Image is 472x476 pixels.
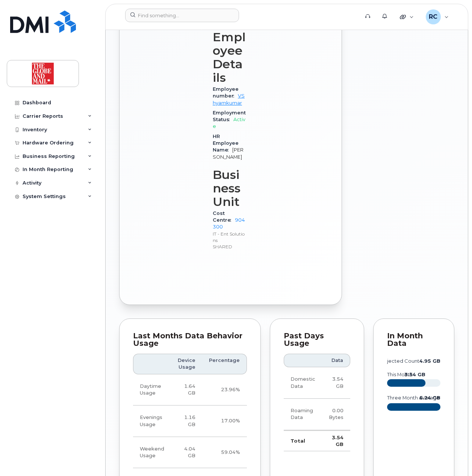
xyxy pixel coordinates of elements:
[322,354,350,367] th: Data
[213,243,246,250] p: SHARED
[202,354,247,374] th: Percentage
[171,374,202,406] td: 1.64 GB
[213,30,246,84] h3: Employee Details
[421,9,454,24] div: Richard Chan
[419,395,440,401] text: 6.24 GB
[284,367,322,399] td: Domestic Data
[213,86,239,99] span: Employee number
[404,372,425,377] text: 3.54 GB
[133,374,171,406] td: Daytime Usage
[202,437,247,468] td: 59.04%
[133,405,171,437] td: Evenings Usage
[387,395,440,401] text: three month average
[213,134,239,153] span: HR Employee Name
[133,332,247,347] div: Last Months Data Behavior Usage
[419,358,440,364] tspan: 4.95 GB
[387,372,413,377] text: this month
[378,358,440,364] text: projected count
[213,168,246,209] h3: Business Unit
[429,12,437,21] span: RC
[133,437,247,468] tr: Friday from 6:00pm to Monday 8:00am
[133,437,171,468] td: Weekend Usage
[322,430,350,451] td: 3.54 GB
[133,405,247,437] tr: Weekdays from 6:00pm to 8:00am
[171,437,202,468] td: 4.04 GB
[284,399,322,430] td: Roaming Data
[395,9,419,24] div: Quicklinks
[213,210,235,223] span: Cost Centre
[213,93,245,105] a: VShyamkumar
[171,405,202,437] td: 1.16 GB
[284,430,322,451] td: Total
[125,9,239,22] input: Find something...
[284,332,350,347] div: Past Days Usage
[202,374,247,406] td: 23.96%
[322,399,350,430] td: 0.00 Bytes
[213,231,246,243] p: IT - Ent Solutions
[213,110,246,122] span: Employment Status
[322,367,350,399] td: 3.54 GB
[387,332,440,347] div: In Month Data
[171,354,202,374] th: Device Usage
[202,405,247,437] td: 17.00%
[213,147,244,159] span: [PERSON_NAME]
